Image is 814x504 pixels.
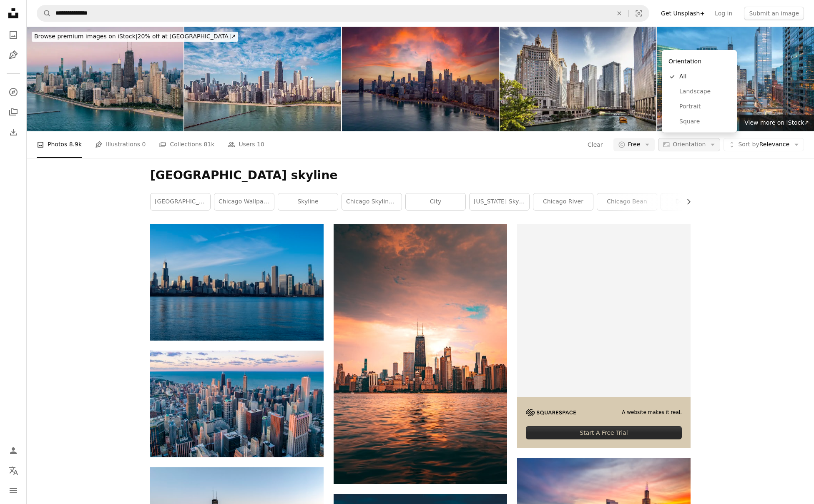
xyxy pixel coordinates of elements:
div: Orientation [665,53,734,69]
div: Orientation [662,50,737,133]
span: Portrait [679,103,730,111]
span: Landscape [679,88,730,96]
span: All [679,73,730,81]
span: Square [679,118,730,126]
